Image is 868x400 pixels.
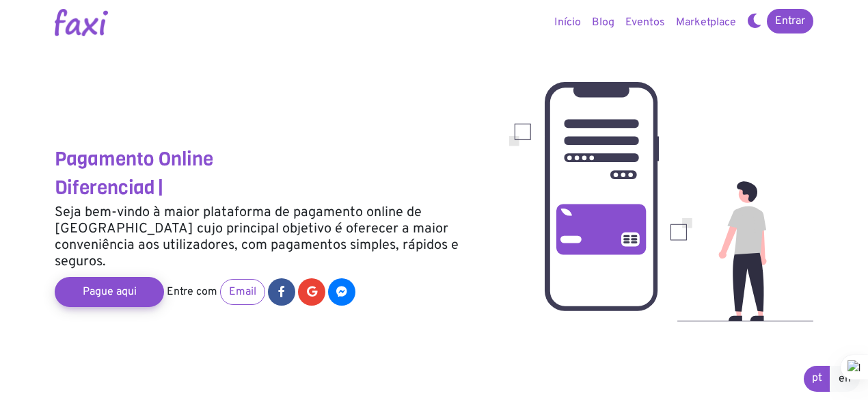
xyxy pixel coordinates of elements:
img: Logotipo Faxi Online [55,9,108,36]
h3: Pagamento Online [55,148,489,171]
span: Entre com [167,285,217,299]
a: en [830,366,860,392]
h5: Seja bem-vindo à maior plataforma de pagamento online de [GEOGRAPHIC_DATA] cujo principal objetiv... [55,204,489,270]
a: Blog [586,9,620,36]
a: Email [220,279,265,305]
span: Diferenciad [55,175,155,200]
a: pt [804,366,830,392]
a: Eventos [620,9,670,36]
a: Entrar [767,9,813,34]
a: Marketplace [670,9,742,36]
a: Pague aqui [55,277,164,307]
a: Início [549,9,586,36]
